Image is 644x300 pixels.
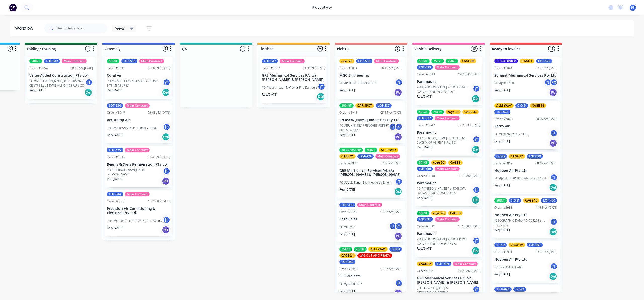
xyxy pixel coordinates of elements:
[494,205,512,210] div: Order #2983
[431,211,446,215] div: cage 26
[550,263,558,270] div: jT
[337,101,405,143] div: 100INTCAR SPOTLOT-537Order #304805:53 AM [DATE][PERSON_NAME] Industries Pty LtdPO #BUNNINGS FRENC...
[417,237,473,246] p: PO #[PERSON_NAME] PUNCHBOWL DWG-M-OF-05-REV-B RUN A
[473,186,480,194] div: jT
[549,272,557,280] div: Del
[354,247,367,252] div: 25INT
[148,155,170,159] div: 05:43 AM [DATE]
[550,79,558,86] div: PO
[550,218,558,226] div: jT
[395,123,403,131] div: PO
[417,181,480,185] p: Paramount
[339,66,357,70] div: Order #3051
[107,118,170,122] p: Accutemp Air
[29,66,48,70] div: Order #3054
[339,148,363,152] div: 50 VAPASTOP
[337,245,405,299] div: 25EXT25INTALLEYWAYC-O-DCAGE 21LAG CUT AND READYLOT-484Order #298007:36 AM [DATE]SCE ProjectsPO #p...
[417,136,473,145] p: PO #[PERSON_NAME] PUNCH BOWL DWG-M-OF-05 REV-B RUN C
[494,124,558,128] p: Retro Air
[339,59,354,63] div: cage 20
[57,23,107,33] input: Search for orders...
[339,203,355,207] div: LOT-314
[492,196,560,238] div: 50INTC-O-DCAGE 19LOT-490Order #298311:38 AM [DATE]Noppen Air Pty Ltd[GEOGRAPHIC_DATA] P.O-022228 ...
[107,148,123,152] div: LOT-535
[494,66,512,70] div: Order #3044
[417,110,430,114] div: 50EXT
[417,286,473,295] p: [GEOGRAPHIC_DATA] 5 [GEOGRAPHIC_DATA] C
[473,286,480,293] div: jT
[549,228,557,236] div: Del
[339,253,356,258] div: CAGE 21
[29,79,85,88] p: PO #ST [PERSON_NAME] PERFORMANCE CENTRE LVL 1 DWG-VAE-01102 RUN CC
[513,287,526,292] div: C-O-D
[550,129,558,137] div: jT
[27,57,95,99] div: 50INTLOT-542Main ContractOrder #305408:23 AM [DATE]Value Added Construction Pty LtdPO #ST [PERSON...
[435,262,451,266] div: LOT-526
[107,207,170,215] p: Precision Air Conditioning & Electrical Pty Ltd
[107,199,125,204] div: Order #3055
[380,161,403,166] div: 12:30 PM [DATE]
[389,222,397,230] div: jT
[417,80,480,84] p: Paramount
[494,272,510,277] p: Req. [DATE]
[458,174,480,178] div: 10:11 AM [DATE]
[125,192,150,196] div: Main Contract
[494,117,512,121] div: Order #3022
[394,188,402,196] div: Del
[415,108,482,156] div: 50EXT75extcage 13CAGE 32LOT-532Main ContractOrder #304212:23 PM [DATE]ParamountPO #[PERSON_NAME] ...
[394,88,402,96] div: PU
[29,88,45,93] p: Req. [DATE]
[355,103,374,108] div: CAR SPOT
[494,73,558,78] p: Summit Mechanical Services Pty Ltd
[356,59,372,63] div: LOT-538
[105,146,172,188] div: LOT-535Main ContractOrder #304605:43 AM [DATE]Regnis & Sons Refrigeration Pty LtdPO #[PERSON_NAME...
[417,211,429,215] div: 50INT
[515,103,528,108] div: C-O-D
[417,94,432,99] p: Req. [DATE]
[431,110,444,114] div: 75ext
[148,110,170,115] div: 05:45 AM [DATE]
[448,160,463,165] div: CAGE 8
[417,116,433,120] div: LOT-532
[107,192,123,196] div: LOT-544
[395,79,403,86] div: jT
[368,247,388,252] div: ALLEYWAY
[453,262,478,266] div: Main Contract
[357,253,392,258] div: LAG CUT AND READY
[339,210,357,214] div: Order #2784
[337,57,405,99] div: cage 20LOT-538Main ContractOrder #305106:49 AM [DATE]MGC EngineeringPO #RHEEM SITE MEASUREjTReq.[...
[472,196,480,204] div: Del
[458,269,480,273] div: 07:29 AM [DATE]
[139,59,164,63] div: Main Contract
[494,139,510,143] p: Req. [DATE]
[549,139,557,147] div: PU
[417,145,432,150] p: Req. [DATE]
[107,162,170,167] p: Regnis & Sons Refrigeration Pty Ltd
[339,123,389,132] p: PO #BUNNINGS FRENCHES FOREST SITE MEASURE
[417,123,435,127] div: Order #3042
[339,133,355,137] p: Req. [DATE]
[394,289,402,297] div: PU
[84,88,92,96] div: Del
[339,161,357,166] div: Order #2973
[494,228,510,232] p: Req. [DATE]
[494,161,512,166] div: Order #3017
[380,210,403,214] div: 07:28 AM [DATE]
[535,66,558,70] div: 12:35 PM [DATE]
[44,59,60,63] div: LOT-542
[535,205,558,210] div: 11:38 AM [DATE]
[162,133,170,141] div: Del
[380,66,403,70] div: 06:49 AM [DATE]
[376,103,392,108] div: LOT-537
[380,110,403,115] div: 05:53 AM [DATE]
[535,117,558,121] div: 10:39 AM [DATE]
[458,224,480,229] div: 10:13 AM [DATE]
[380,267,403,271] div: 07:36 AM [DATE]
[462,110,479,114] div: CAGE 32
[494,183,510,188] p: Req. [DATE]
[107,79,163,88] p: PO #STATE LIBRARY READING ROOMS SITE MEASURES
[520,59,534,63] div: CAGE 1
[29,73,93,78] p: Value Added Construction Pty Ltd
[395,178,403,185] div: jT
[431,160,446,165] div: cage 26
